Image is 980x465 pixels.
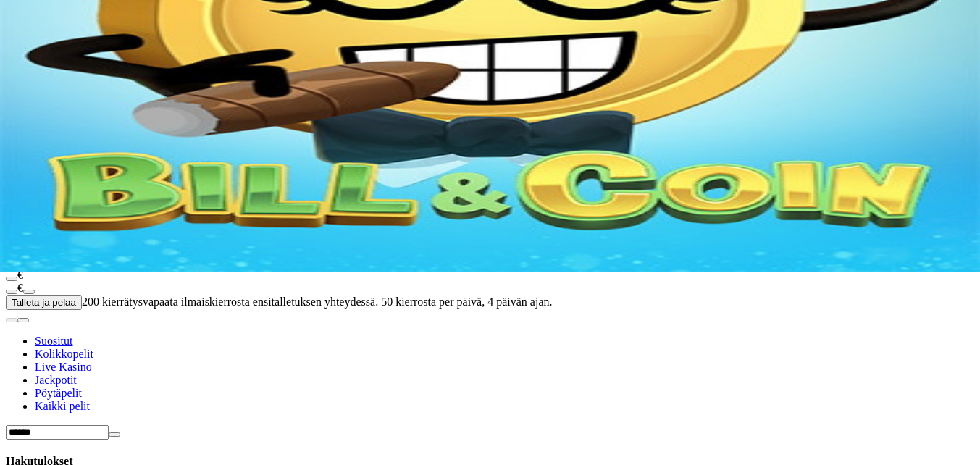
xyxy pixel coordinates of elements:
[35,335,72,347] a: Suositut
[17,269,23,281] span: €
[109,432,120,437] button: clear entry
[35,387,82,399] a: Pöytäpelit
[17,282,23,294] span: €
[17,318,29,322] button: next slide
[23,290,35,294] button: plus icon
[6,295,82,310] button: Talleta ja pelaa
[6,425,109,440] input: Search
[82,296,553,308] span: 200 kierrätysvapaata ilmaiskierrosta ensitalletuksen yhteydessä. 50 kierrosta per päivä, 4 päivän...
[12,297,76,308] span: Talleta ja pelaa
[35,361,92,373] a: Live Kasino
[6,277,17,281] button: eye icon
[6,290,17,294] button: minus icon
[35,400,90,412] span: Kaikki pelit
[35,374,77,386] a: Jackpotit
[6,310,974,413] nav: Lobby
[35,348,93,360] a: Kolikkopelit
[6,318,17,322] button: prev slide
